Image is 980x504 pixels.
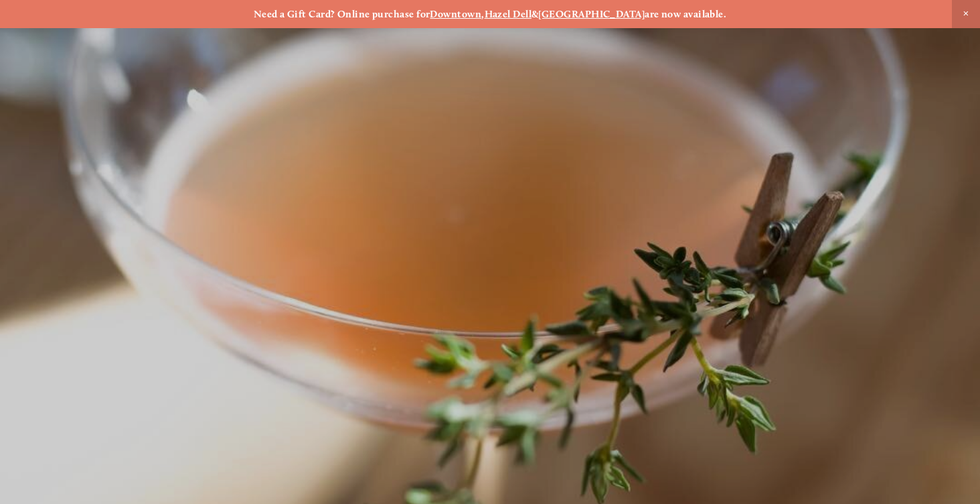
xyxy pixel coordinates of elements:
a: [GEOGRAPHIC_DATA] [538,8,645,20]
strong: & [532,8,538,20]
strong: , [481,8,484,20]
strong: Need a Gift Card? Online purchase for [254,8,430,20]
a: Downtown [430,8,481,20]
a: Hazel Dell [485,8,532,20]
strong: are now available. [645,8,726,20]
